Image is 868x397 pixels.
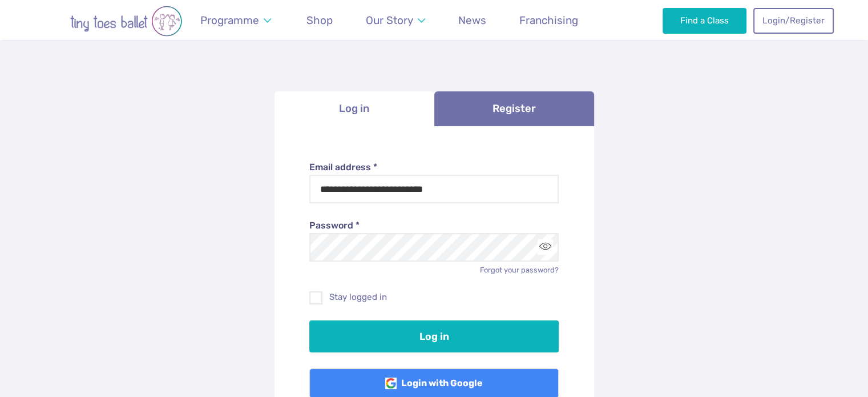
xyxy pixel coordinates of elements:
[306,14,333,27] span: Shop
[453,7,492,34] a: News
[434,91,594,126] a: Register
[514,7,584,34] a: Franchising
[309,320,559,352] button: Log in
[360,7,430,34] a: Our Story
[309,219,559,232] label: Password *
[519,14,578,27] span: Franchising
[200,14,259,27] span: Programme
[366,14,413,27] span: Our Story
[663,8,746,33] a: Find a Class
[301,7,338,34] a: Shop
[753,8,833,33] a: Login/Register
[195,7,277,34] a: Programme
[538,239,553,255] button: Toggle password visibility
[480,266,559,274] a: Forgot your password?
[458,14,486,27] span: News
[309,161,559,174] label: Email address *
[309,291,559,303] label: Stay logged in
[385,378,397,389] img: Google Logo
[35,6,217,37] img: tiny toes ballet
